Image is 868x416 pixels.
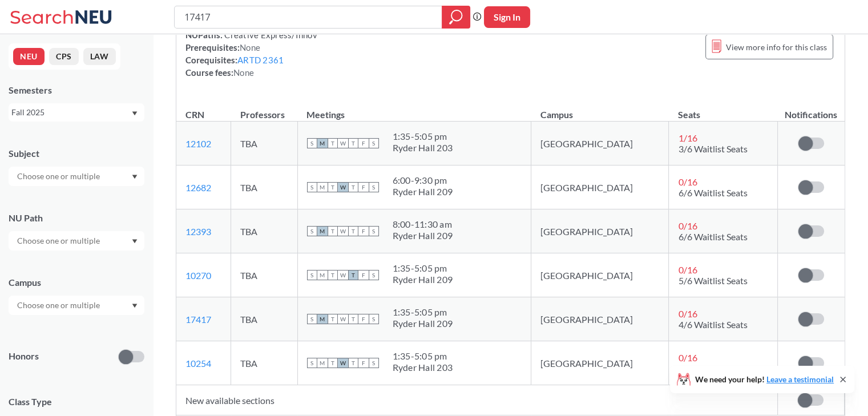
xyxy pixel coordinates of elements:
[393,306,453,318] div: 1:35 - 5:05 pm
[185,226,211,237] a: 12393
[9,231,144,251] div: Dropdown arrow
[531,97,669,122] th: Campus
[132,304,138,308] svg: Dropdown arrow
[678,176,697,187] span: 0 / 16
[231,165,297,209] td: TBA
[348,358,358,368] span: T
[338,226,348,236] span: W
[185,108,204,121] div: CRN
[9,212,144,224] div: NU Path
[185,358,211,369] a: 10254
[231,209,297,253] td: TBA
[678,275,747,286] span: 5/6 Waitlist Seats
[449,9,463,25] svg: magnifying glass
[231,97,297,122] th: Professors
[393,262,453,274] div: 1:35 - 5:05 pm
[9,103,144,122] div: Fall 2025Dropdown arrow
[328,358,338,368] span: T
[307,226,317,236] span: S
[358,138,369,148] span: F
[307,358,317,368] span: S
[338,138,348,148] span: W
[678,132,697,143] span: 1 / 16
[393,350,453,362] div: 1:35 - 5:05 pm
[11,169,107,183] input: Choose one or multiple
[393,230,453,241] div: Ryder Hall 209
[678,220,697,231] span: 0 / 16
[307,270,317,280] span: S
[678,319,747,330] span: 4/6 Waitlist Seats
[183,7,434,27] input: Class, professor, course number, "phrase"
[531,122,669,165] td: [GEOGRAPHIC_DATA]
[393,175,453,186] div: 6:00 - 9:30 pm
[393,142,453,154] div: Ryder Hall 203
[9,147,144,160] div: Subject
[237,55,284,65] a: ARTD 2361
[132,111,138,116] svg: Dropdown arrow
[678,264,697,275] span: 0 / 16
[317,270,328,280] span: M
[338,358,348,368] span: W
[9,296,144,315] div: Dropdown arrow
[726,40,827,54] span: View more info for this class
[369,182,379,192] span: S
[338,182,348,192] span: W
[348,270,358,280] span: T
[307,182,317,192] span: S
[369,358,379,368] span: S
[358,270,369,280] span: F
[9,84,144,96] div: Semesters
[369,314,379,324] span: S
[240,42,260,52] span: None
[678,143,747,154] span: 3/6 Waitlist Seats
[531,209,669,253] td: [GEOGRAPHIC_DATA]
[358,182,369,192] span: F
[669,97,778,122] th: Seats
[348,314,358,324] span: T
[678,231,747,242] span: 6/6 Waitlist Seats
[678,187,747,198] span: 6/6 Waitlist Seats
[393,131,453,142] div: 1:35 - 5:05 pm
[132,175,138,179] svg: Dropdown arrow
[777,97,844,122] th: Notifications
[393,186,453,197] div: Ryder Hall 209
[83,48,116,65] button: LAW
[185,314,211,325] a: 17417
[49,48,79,65] button: CPS
[531,341,669,385] td: [GEOGRAPHIC_DATA]
[442,6,470,29] div: magnifying glass
[13,48,45,65] button: NEU
[176,385,777,415] td: New available sections
[317,314,328,324] span: M
[358,314,369,324] span: F
[348,182,358,192] span: T
[369,226,379,236] span: S
[358,226,369,236] span: F
[678,352,697,363] span: 0 / 16
[348,226,358,236] span: T
[338,314,348,324] span: W
[358,358,369,368] span: F
[328,226,338,236] span: T
[9,395,144,408] span: Class Type
[185,29,317,79] div: NUPaths: Prerequisites: Corequisites: Course fees:
[231,297,297,341] td: TBA
[307,138,317,148] span: S
[185,270,211,281] a: 10270
[297,97,531,122] th: Meetings
[695,375,834,383] span: We need your help!
[484,6,530,28] button: Sign In
[9,167,144,186] div: Dropdown arrow
[678,308,697,319] span: 0 / 16
[317,358,328,368] span: M
[369,270,379,280] span: S
[328,314,338,324] span: T
[231,253,297,297] td: TBA
[11,106,131,119] div: Fall 2025
[185,138,211,149] a: 12102
[317,226,328,236] span: M
[393,219,453,230] div: 8:00 - 11:30 am
[328,182,338,192] span: T
[531,253,669,297] td: [GEOGRAPHIC_DATA]
[328,138,338,148] span: T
